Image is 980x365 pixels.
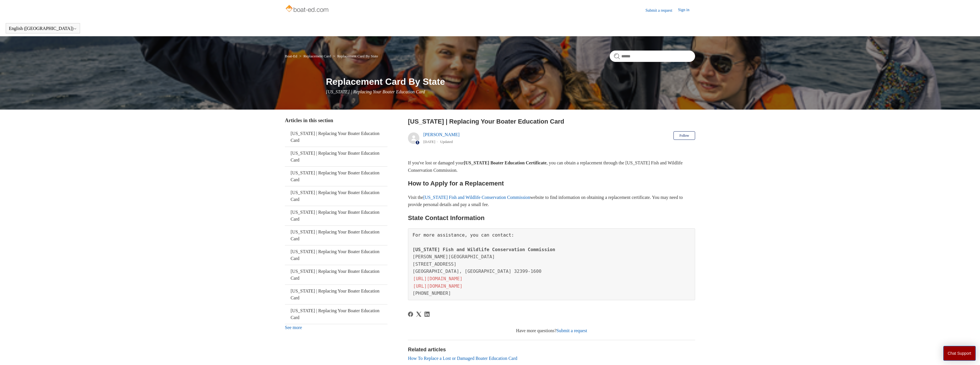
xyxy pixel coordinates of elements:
a: [URL][DOMAIN_NAME] [413,283,463,289]
svg: Share this page on X Corp [416,312,421,317]
a: [US_STATE] | Replacing Your Boater Education Card [285,304,387,324]
button: Chat Support [943,346,976,361]
a: [US_STATE] | Replacing Your Boater Education Card [285,285,387,304]
time: 05/23/2024, 10:55 [423,140,435,144]
li: Updated [440,140,453,144]
a: How To Replace a Lost or Damaged Boater Education Card [408,356,517,361]
div: Have more questions? [408,327,695,334]
a: Facebook [408,312,413,317]
span: [STREET_ADDRESS] [GEOGRAPHIC_DATA], [GEOGRAPHIC_DATA] 32399-1600 [413,261,542,274]
span: [PHONE_NUMBER] [413,291,451,296]
a: [US_STATE] | Replacing Your Boater Education Card [285,245,387,265]
li: Replacement Card By State [332,54,378,58]
a: [PERSON_NAME] [423,132,460,137]
a: [US_STATE] | Replacing Your Boater Education Card [285,226,387,245]
span: [PERSON_NAME][GEOGRAPHIC_DATA] [413,254,495,259]
h1: Replacement Card By State [326,75,695,88]
a: [URL][DOMAIN_NAME] [413,275,463,282]
input: Search [610,51,695,62]
img: Boat-Ed Help Center home page [285,3,330,15]
svg: Share this page on LinkedIn [424,312,430,317]
a: [US_STATE] Fish and Wildlife Conservation Commission [423,195,530,200]
p: If you've lost or damaged your , you can obtain a replacement through the [US_STATE] Fish and Wil... [408,159,695,174]
pre: For more assistance, you can contact: [408,228,695,300]
h2: Related articles [408,346,695,354]
a: [US_STATE] | Replacing Your Boater Education Card [285,167,387,186]
span: Articles in this section [285,118,333,123]
a: Submit a request [646,7,678,13]
strong: [US_STATE] Boater Education Certificate [464,160,546,165]
span: [US_STATE] Fish and Wildlife Conservation Commission [413,247,555,252]
a: [US_STATE] | Replacing Your Boater Education Card [285,206,387,225]
a: Replacement Card [303,54,331,58]
button: Follow Article [673,131,695,140]
a: [US_STATE] | Replacing Your Boater Education Card [285,186,387,206]
a: [US_STATE] | Replacing Your Boater Education Card [285,127,387,147]
a: X Corp [416,312,421,317]
li: Replacement Card [298,54,332,58]
li: Boat-Ed [285,54,298,58]
a: [US_STATE] | Replacing Your Boater Education Card [285,265,387,285]
a: Replacement Card By State [337,54,378,58]
h2: Florida | Replacing Your Boater Education Card [408,117,695,126]
a: Boat-Ed [285,54,297,58]
a: [US_STATE] | Replacing Your Boater Education Card [285,147,387,166]
a: LinkedIn [424,312,430,317]
svg: Share this page on Facebook [408,312,413,317]
a: See more [285,325,302,330]
span: [US_STATE] | Replacing Your Boater Education Card [326,89,425,94]
p: Visit the website to find information on obtaining a replacement certificate. You may need to pro... [408,194,695,208]
h2: How to Apply for a Replacement [408,178,695,188]
button: English ([GEOGRAPHIC_DATA]) [9,26,77,31]
a: Sign in [678,7,695,14]
a: Submit a request [556,328,587,333]
h2: State Contact Information [408,213,695,223]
